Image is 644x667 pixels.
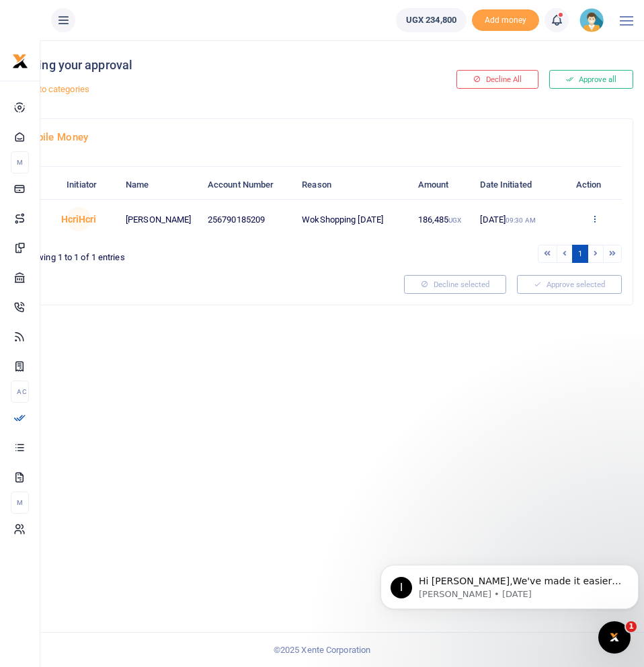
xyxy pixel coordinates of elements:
button: Decline All [456,70,538,89]
a: 1 [572,245,588,263]
span: Hutchinson center research institute Hutchinson center research institute [67,207,91,231]
td: 186,485 [410,200,473,239]
td: 256790185209 [200,200,294,239]
li: Toup your wallet [472,9,539,32]
th: Date Initiated: activate to sort column ascending [473,171,568,200]
h4: Pending your approval [11,58,422,73]
th: Account Number: activate to sort column ascending [200,171,294,200]
th: Name: activate to sort column ascending [118,171,200,200]
span: Add money [472,9,539,32]
small: 09:30 AM [506,217,536,224]
a: logo-small logo-large logo-large [12,55,28,65]
li: M [11,151,29,173]
a: Add money [472,14,539,24]
iframe: Intercom notifications message [375,537,644,631]
th: : activate to sort column descending [22,171,59,200]
img: logo-small [12,53,28,69]
button: Approve all [549,70,633,89]
a: Back to categories [7,78,422,101]
li: Ac [11,381,29,403]
th: Reason: activate to sort column ascending [294,171,410,200]
a: profile-user [579,8,609,32]
span: UGX 234,800 [406,13,456,27]
div: Showing 1 to 1 of 1 entries [22,243,317,264]
iframe: Intercom live chat [598,621,631,654]
th: Initiator: activate to sort column ascending [59,171,118,200]
th: Amount: activate to sort column ascending [410,171,473,200]
h4: Mobile Money [22,130,622,145]
td: WokShopping [DATE] [294,200,410,239]
span: 1 [626,621,637,632]
td: [PERSON_NAME] [118,200,200,239]
small: UGX [448,217,461,224]
li: Wallet ballance [391,8,472,32]
th: Action: activate to sort column ascending [568,171,622,200]
li: M [11,492,29,514]
td: [DATE] [473,200,568,239]
a: UGX 234,800 [396,8,467,32]
img: profile-user [579,8,604,32]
